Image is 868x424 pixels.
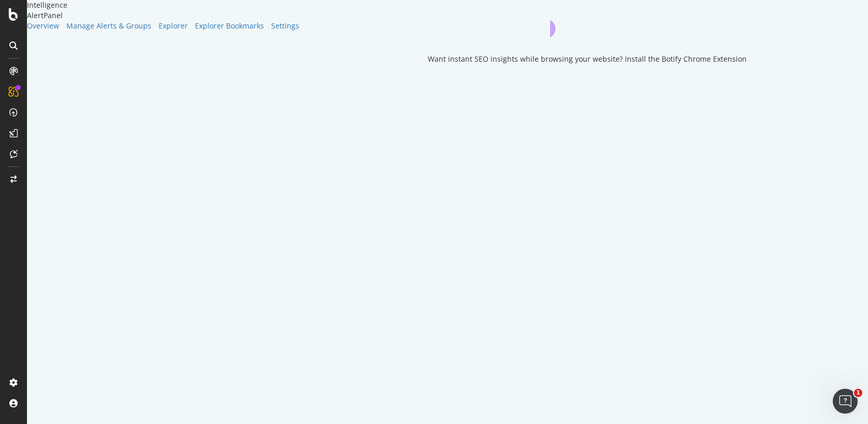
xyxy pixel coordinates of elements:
[66,21,151,31] a: Manage Alerts & Groups
[27,21,59,31] a: Overview
[195,21,264,31] a: Explorer Bookmarks
[833,389,858,414] iframe: Intercom live chat
[428,54,747,64] div: Want instant SEO insights while browsing your website? Install the Botify Chrome Extension
[854,389,862,397] span: 1
[271,21,299,31] a: Settings
[27,10,306,21] div: AlertPanel
[159,21,188,31] a: Explorer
